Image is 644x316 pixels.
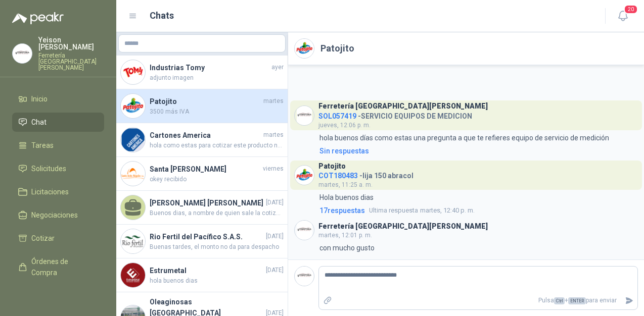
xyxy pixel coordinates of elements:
span: jueves, 12:06 p. m. [318,122,371,129]
span: Solicitudes [31,163,66,174]
h4: [PERSON_NAME] [PERSON_NAME] [150,197,264,208]
img: Company Logo [295,221,314,240]
h4: Industrias Tomy [150,62,269,73]
p: Ferretería [GEOGRAPHIC_DATA][PERSON_NAME] [38,52,104,71]
div: Sin respuestas [319,145,369,156]
span: Negociaciones [31,209,78,221]
span: Cotizar [31,233,55,244]
span: Tareas [31,140,54,151]
span: Buenos dias, a nombre de quien sale la cotizacion ? [150,208,284,218]
img: Company Logo [295,39,314,58]
span: okey recibido [150,175,284,184]
p: Pulsa + para enviar [336,292,621,309]
a: Company LogoPatojitomartes3500 más IVA [116,89,288,123]
button: 20 [614,7,632,25]
span: ayer [271,63,284,72]
a: 17respuestasUltima respuestamartes, 12:40 p. m. [317,205,638,216]
img: Company Logo [121,60,145,84]
span: 3500 más IVA [150,107,284,117]
span: 20 [624,5,638,14]
h4: - lija 150 abracol [318,169,413,179]
span: [DATE] [266,198,284,207]
img: Company Logo [121,128,145,152]
a: [PERSON_NAME] [PERSON_NAME][DATE]Buenos dias, a nombre de quien sale la cotizacion ? [116,191,288,225]
span: COT180483 [318,172,358,180]
img: Company Logo [121,229,145,253]
a: Remisiones [12,286,104,305]
a: Company LogoSanta [PERSON_NAME]viernesokey recibido [116,157,288,191]
span: [DATE] [266,232,284,241]
h4: Santa [PERSON_NAME] [150,164,261,175]
h4: Rio Fertil del Pacífico S.A.S. [150,231,264,242]
span: SOL057419 [318,112,356,120]
h1: Chats [150,9,174,23]
span: Remisiones [31,290,69,301]
span: hola buenos dias [150,276,284,286]
span: Chat [31,117,47,128]
h4: Patojito [150,96,261,107]
button: Enviar [621,292,637,309]
a: Company LogoIndustrias Tomyayeradjunto imagen [116,56,288,89]
a: Company LogoRio Fertil del Pacífico S.A.S.[DATE]Buenas tardes, el monto no da para despacho [116,225,288,258]
p: con mucho gusto [319,242,375,253]
a: Licitaciones [12,182,104,201]
label: Adjuntar archivos [319,292,336,309]
span: Licitaciones [31,186,69,197]
h3: Ferretería [GEOGRAPHIC_DATA][PERSON_NAME] [318,224,488,229]
img: Company Logo [295,267,314,286]
h4: Estrumetal [150,265,264,276]
span: martes, 12:40 p. m. [369,205,475,216]
a: Negociaciones [12,205,104,225]
a: Chat [12,113,104,132]
span: [DATE] [266,266,284,275]
span: hola como estas para cotizar este producto necesito saber si es rodillo y cuna o si es solo y si ... [150,141,284,150]
span: 17 respuesta s [319,205,365,216]
a: Órdenes de Compra [12,252,104,282]
a: Inicio [12,89,104,109]
img: Company Logo [295,106,314,125]
a: Company LogoEstrumetal[DATE]hola buenos dias [116,258,288,292]
span: martes [263,96,284,106]
a: Tareas [12,136,104,155]
p: hola buenos días como estas una pregunta a que te refieres equipo de servicio de medición [319,132,609,143]
img: Company Logo [121,162,145,186]
h4: - SERVICIO EQUIPOS DE MEDICION [318,110,488,119]
h3: Ferretería [GEOGRAPHIC_DATA][PERSON_NAME] [318,103,488,109]
span: martes, 11:25 a. m. [318,181,373,188]
a: Sin respuestas [317,145,638,156]
img: Logo peakr [12,12,64,24]
span: Buenas tardes, el monto no da para despacho [150,242,284,252]
span: Inicio [31,93,48,104]
span: Órdenes de Compra [31,256,95,278]
span: Ultima respuesta [369,205,418,216]
h3: Patojito [318,164,346,169]
p: Yeison [PERSON_NAME] [38,36,104,50]
h2: Patojito [320,41,354,56]
span: adjunto imagen [150,73,284,83]
img: Company Logo [295,166,314,185]
a: Cotizar [12,229,104,248]
a: Solicitudes [12,159,104,178]
span: viernes [263,164,284,174]
img: Company Logo [121,94,145,118]
span: ENTER [568,297,586,304]
span: martes, 12:01 p. m. [318,232,372,239]
span: Ctrl [554,297,565,304]
p: Hola buenos dias [319,192,374,203]
h4: Cartones America [150,130,261,141]
a: Company LogoCartones Americamarteshola como estas para cotizar este producto necesito saber si es... [116,123,288,157]
span: martes [263,130,284,140]
img: Company Logo [121,263,145,287]
img: Company Logo [13,44,32,63]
